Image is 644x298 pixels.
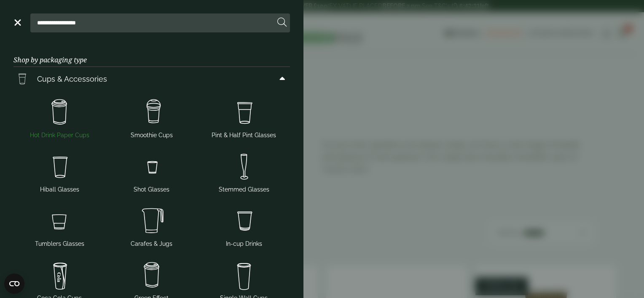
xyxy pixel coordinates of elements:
[109,204,195,238] img: JugsNcaraffes.svg
[219,185,269,194] span: Stemmed Glasses
[201,150,287,184] img: Stemmed_glass.svg
[109,258,195,292] img: HotDrink_paperCup.svg
[17,150,102,184] img: Hiball.svg
[201,202,287,250] a: In-cup Drinks
[201,204,287,238] img: Incup_drinks.svg
[37,73,107,85] span: Cups & Accessories
[109,94,195,141] a: Smoothie Cups
[109,202,195,250] a: Carafes & Jugs
[131,131,173,140] span: Smoothie Cups
[212,131,276,140] span: Pint & Half Pint Glasses
[201,96,287,129] img: PintNhalf_cup.svg
[109,96,195,129] img: Smoothie_cups.svg
[17,202,102,250] a: Tumblers Glasses
[131,239,172,248] span: Carafes & Jugs
[201,258,287,292] img: plain-soda-cup.svg
[17,96,102,129] img: HotDrink_paperCup.svg
[30,131,89,140] span: Hot Drink Paper Cups
[13,43,290,67] h3: Shop by packaging type
[109,148,195,196] a: Shot Glasses
[4,274,24,294] button: Open CMP widget
[35,239,84,248] span: Tumblers Glasses
[17,258,102,292] img: cola.svg
[134,185,169,194] span: Shot Glasses
[13,70,30,87] img: PintNhalf_cup.svg
[13,67,290,90] a: Cups & Accessories
[17,204,102,238] img: Tumbler_glass.svg
[109,150,195,184] img: Shot_glass.svg
[201,94,287,141] a: Pint & Half Pint Glasses
[17,94,102,141] a: Hot Drink Paper Cups
[226,239,262,248] span: In-cup Drinks
[40,185,79,194] span: Hiball Glasses
[17,148,102,196] a: Hiball Glasses
[201,148,287,196] a: Stemmed Glasses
